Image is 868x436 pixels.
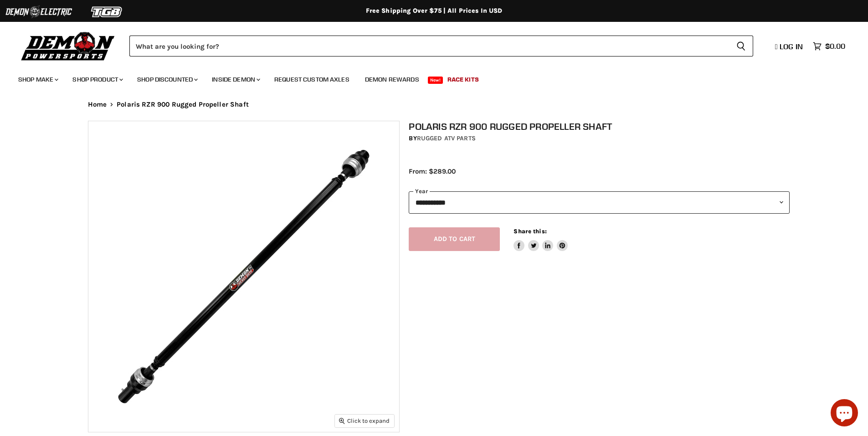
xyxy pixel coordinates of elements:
[514,228,546,235] span: Share this:
[18,30,118,62] img: Demon Powersports
[129,36,729,56] input: Search
[808,40,850,53] a: $0.00
[11,70,64,89] a: Shop Make
[771,42,808,51] a: Log in
[828,399,861,429] inbox-online-store-chat: Shopify online store chat
[88,121,399,432] img: IMAGE
[339,417,390,424] span: Click to expand
[358,70,426,89] a: Demon Rewards
[117,101,249,108] span: Polaris RZR 900 Rugged Propeller Shaft
[514,227,568,251] aside: Share this:
[205,70,266,89] a: Inside Demon
[130,70,203,89] a: Shop Discounted
[129,36,753,56] form: Product
[88,101,107,108] a: Home
[780,42,803,51] span: Log in
[409,191,790,214] select: year
[729,36,753,56] button: Search
[409,121,790,132] h1: Polaris RZR 900 Rugged Propeller Shaft
[441,70,486,89] a: Race Kits
[11,67,843,89] ul: Main menu
[409,167,456,175] span: From: $289.00
[5,3,73,21] img: Demon Electric Logo 2
[825,42,845,51] span: $0.00
[70,7,799,15] div: Free Shipping Over $75 | All Prices In USD
[70,101,799,108] nav: Breadcrumbs
[335,415,394,427] button: Click to expand
[66,70,128,89] a: Shop Product
[417,134,476,142] a: Rugged ATV Parts
[73,3,141,21] img: TGB Logo 2
[428,77,443,84] span: New!
[409,133,790,144] div: by
[267,70,356,89] a: Request Custom Axles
